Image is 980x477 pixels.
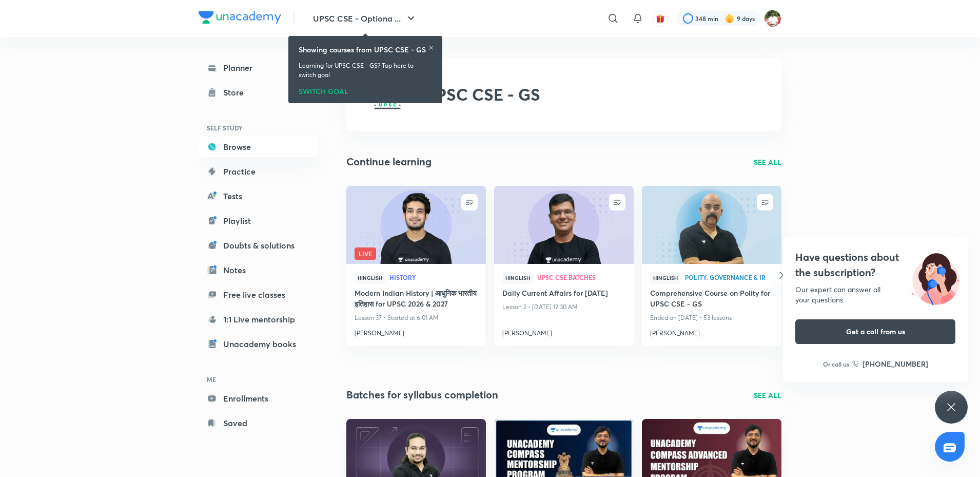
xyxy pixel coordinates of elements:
[502,300,625,314] p: Lesson 2 • [DATE] 12:30 AM
[199,371,318,388] h6: ME
[389,274,478,281] a: History
[650,325,773,338] a: [PERSON_NAME]
[346,186,486,264] a: new-thumbnailLive
[199,413,318,433] a: Saved
[299,44,426,55] h6: Showing courses from UPSC CSE - GS
[346,154,432,169] h2: Continue learning
[199,11,281,26] a: Company Logo
[299,61,432,80] p: Learning for UPSC CSE - GS? Tap here to switch goal
[502,288,625,300] a: Daily Current Affairs for [DATE]
[199,82,318,103] a: Store
[199,11,281,24] img: Company Logo
[199,260,318,280] a: Notes
[754,390,781,400] a: SEE ALL
[355,247,376,260] span: Live
[640,185,782,264] img: new-thumbnail
[852,358,928,369] a: [PHONE_NUMBER]
[903,250,968,305] img: ttu_illustration_new.svg
[493,185,635,264] img: new-thumbnail
[795,284,955,305] div: Our expert can answer all your questions
[652,10,669,27] button: avatar
[424,85,540,104] h2: UPSC CSE - GS
[754,157,781,167] a: SEE ALL
[650,272,681,283] span: Hinglish
[199,58,318,78] a: Planner
[389,274,478,280] span: History
[795,250,955,280] h4: Have questions about the subscription?
[199,161,318,182] a: Practice
[502,325,625,338] a: [PERSON_NAME]
[307,8,423,29] button: UPSC CSE - Optiona ...
[863,358,928,369] h6: [PHONE_NUMBER]
[199,119,318,137] h6: SELF STUDY
[346,387,498,403] h2: Batches for syllabus completion
[355,325,478,338] a: [PERSON_NAME]
[724,13,735,24] img: streak
[685,274,773,281] a: Polity, Governance & IR
[223,86,250,99] div: Store
[502,272,533,283] span: Hinglish
[795,319,955,344] button: Get a call from us
[199,309,318,330] a: 1:1 Live mentorship
[685,274,773,280] span: Polity, Governance & IR
[199,211,318,231] a: Playlist
[650,288,773,311] a: Comprehensive Course on Polity for UPSC CSE - GS
[345,185,487,264] img: new-thumbnail
[355,311,478,325] p: Lesson 37 • Started at 6:01 AM
[199,388,318,409] a: Enrollments
[494,186,634,264] a: new-thumbnail
[642,186,781,264] a: new-thumbnail
[355,272,385,283] span: Hinglish
[199,137,318,157] a: Browse
[355,288,478,311] a: Modern Indian History | आधुनिक भारतीय इतिहास for UPSC 2026 & 2027
[823,359,849,369] p: Or call us
[656,14,665,23] img: avatar
[650,311,773,325] p: Ended on [DATE] • 53 lessons
[764,10,781,27] img: Shashank Soni
[537,274,625,280] span: UPSC CSE Batches
[199,334,318,354] a: Unacademy books
[199,235,318,256] a: Doubts & solutions
[199,186,318,206] a: Tests
[299,84,432,95] div: SWITCH GOAL
[537,274,625,281] a: UPSC CSE Batches
[199,284,318,305] a: Free live classes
